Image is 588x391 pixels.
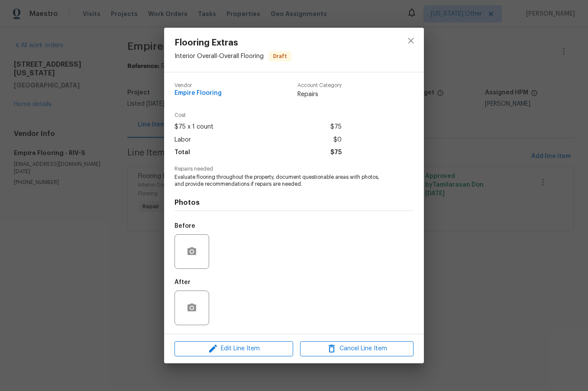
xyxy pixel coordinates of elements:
[297,83,342,88] span: Account Category
[174,279,191,285] h5: After
[174,134,191,146] span: Labor
[401,30,421,51] button: close
[174,38,291,48] span: Flooring Extras
[174,113,342,118] span: Cost
[300,341,414,356] button: Cancel Line Item
[174,121,213,133] span: $75 x 1 count
[174,90,222,97] span: Empire Flooring
[177,343,291,354] span: Edit Line Item
[174,223,195,229] h5: Before
[174,83,222,88] span: Vendor
[174,341,293,356] button: Edit Line Item
[303,343,411,354] span: Cancel Line Item
[174,174,390,188] span: Evaluate flooring throughout the property, document questionable areas with photos, and provide r...
[174,166,414,172] span: Repairs needed
[330,121,342,133] span: $75
[174,146,190,159] span: Total
[297,90,342,99] span: Repairs
[270,52,291,61] span: Draft
[174,198,414,207] h4: Photos
[174,53,264,59] span: Interior Overall - Overall Flooring
[333,134,342,146] span: $0
[330,146,342,159] span: $75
